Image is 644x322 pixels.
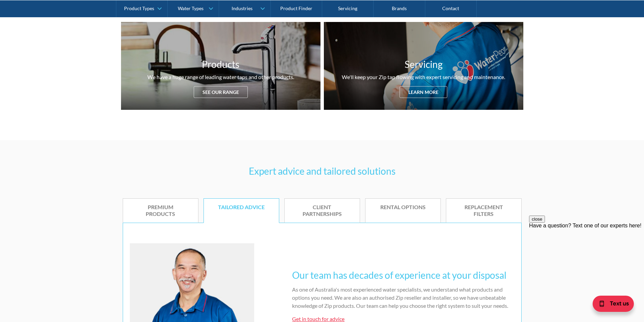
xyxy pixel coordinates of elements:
[124,5,154,11] div: Product Types
[376,204,430,211] div: Rental options
[232,5,253,11] div: Industries
[194,86,248,98] div: See our range
[400,86,447,98] div: Learn more
[529,216,644,297] iframe: podium webchat widget prompt
[147,73,294,81] div: We have a huge range of leading water taps and other products.
[202,57,239,71] h3: Products
[456,204,511,218] div: Replacement filters
[292,286,514,310] p: As one of Australia's most experienced water specialists, we understand what products and options...
[123,164,522,178] h3: Expert advice and tailored solutions
[292,316,344,322] a: Get in touch for advice
[133,204,188,218] div: Premium products
[405,57,443,71] h3: Servicing
[295,204,350,218] div: Client partnerships
[324,22,523,110] a: ServicingWe'll keep your Zip tap flowing with expert servicing and maintenance.Learn more
[576,288,644,322] iframe: podium webchat widget bubble
[214,204,269,211] div: Tailored advice
[178,5,204,11] div: Water Types
[342,73,505,81] div: We'll keep your Zip tap flowing with expert servicing and maintenance.
[292,268,514,282] h3: Our team has decades of experience at your disposal
[121,22,320,110] a: ProductsWe have a huge range of leading water taps and other products.See our range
